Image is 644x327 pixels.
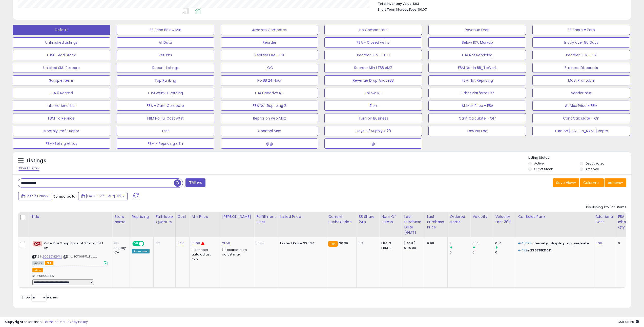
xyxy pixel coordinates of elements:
p: Listing States: [528,155,631,160]
div: 9.98 [427,241,444,246]
button: BB Price Below Min [117,25,214,35]
div: Displaying 1 to 1 of 1 items [586,205,626,210]
div: Amazon AI [132,249,150,253]
span: $0.07 [418,7,427,12]
div: 1 [450,241,470,246]
span: Show: entries [22,295,58,300]
div: Velocity Last 30d [495,214,514,225]
p: in [518,248,589,253]
button: FBM Not in BB_ToWork [428,63,526,73]
button: All Data [117,37,214,48]
button: Last 7 Days [18,192,52,200]
span: Id: 20899345 [32,273,54,278]
button: admin [32,268,43,272]
strong: Copyright [5,319,24,324]
button: Invtry over 90 Days [532,37,630,48]
div: Fulfillment Cost [256,214,276,225]
button: Reorder FBM - OK [532,50,630,60]
button: Returns [117,50,214,60]
li: $63 [378,0,622,6]
button: FBM Not Repricing [428,75,526,85]
div: 0 [450,250,470,255]
div: Disable auto adjust min [192,247,216,262]
a: 14.08 [192,241,200,246]
button: Unfinished Listings [13,37,110,48]
button: Zion [324,101,422,111]
b: Total Inventory Value: [378,2,412,6]
button: Low Inv Fee [428,126,526,136]
img: 41SS0Bh-4yL._SL40_.jpg [32,241,43,247]
button: Columns [580,178,604,187]
button: Revenue Drop [428,25,526,35]
button: No BB 24 Hour [221,75,318,85]
a: 0.28 [595,241,603,246]
div: FBA inbound Qty [618,214,633,230]
div: Last Purchase Price [427,214,445,230]
button: test [117,126,214,136]
button: @@ [221,138,318,149]
button: Revenue Drop AboveBB [324,75,422,85]
span: [DATE]-27 - Aug-02 [86,194,121,199]
button: Default [13,25,110,35]
div: Disable auto adjust max [222,247,250,257]
button: At Max Price - FBA [428,101,526,111]
div: FBM: 3 [381,246,398,250]
button: Channel Max [221,126,318,136]
div: Last Purchase Date (GMT) [404,214,423,235]
div: 23 [156,241,171,246]
button: FBM-Selling At Los [13,138,110,149]
span: Last 7 Days [26,194,46,199]
div: Title [31,214,110,219]
div: Ordered Items [450,214,468,225]
button: Top Ranking [117,75,214,85]
div: 0.14 [495,241,516,246]
label: Archived [586,167,599,171]
div: Repricing [132,214,151,219]
button: Save View [553,178,579,187]
button: Reorder FBA - LTBB [324,50,422,60]
b: Listed Price: [280,241,303,246]
button: FBA Not Repricing 2 [221,101,318,111]
b: Zote Pink Soap Pack of 3 Total 14.1 oz [44,241,105,252]
div: Fulfillable Quantity [156,214,173,225]
button: Reorder FBA - OK [221,50,318,60]
button: Cant Calculate - Off [428,113,526,123]
button: International List [13,101,110,111]
span: 2025-08-11 08:25 GMT [617,319,639,324]
div: Min Price [192,214,218,219]
label: Active [534,161,544,166]
a: Privacy Policy [66,319,88,324]
span: 23578921011 [530,248,551,253]
button: Vendor test [532,88,630,98]
button: Reorder Min LTBB AMZ [324,63,422,73]
div: Velocity [472,214,491,219]
button: Amazon Competes [221,25,318,35]
button: FBA 0 Recmd [13,88,110,98]
div: 0 [495,250,516,255]
div: Current Buybox Price [328,214,354,225]
div: Listed Price [280,214,324,219]
div: 0 [472,250,493,255]
button: At Max Price - FBM [532,101,630,111]
span: | SKU: ZOT00571_FUL_d [63,254,98,259]
div: BB Share 24h. [359,214,377,225]
button: Monthly Profit Repor [13,126,110,136]
button: Other Platform List [428,88,526,98]
a: B0050VKEWS [43,254,62,259]
button: @ [324,138,422,149]
div: 0% [359,241,375,246]
div: [DATE] 01:10:09 [404,241,421,250]
button: FBA - Closed w/Inv [324,37,422,48]
button: FBM - Add Stock [13,50,110,60]
p: in [518,241,589,246]
div: FBA: 3 [381,241,398,246]
div: 10.63 [256,241,274,246]
button: FBM w/Inv X Rprcing [117,88,214,98]
button: Follow MB [324,88,422,98]
button: Most Profitable [532,75,630,85]
h5: Listings [27,157,46,164]
a: Terms of Use [43,319,65,324]
button: Days Of Supply > 28 [324,126,422,136]
button: Turn on Business [324,113,422,123]
span: #41,026 [518,241,531,246]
